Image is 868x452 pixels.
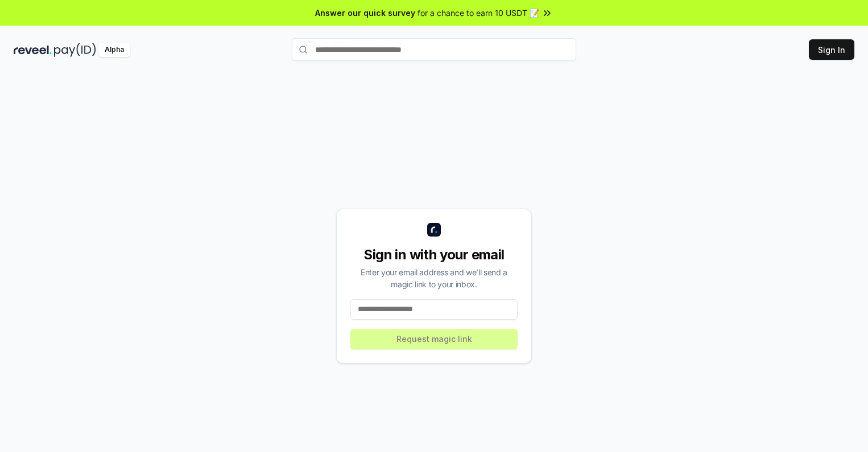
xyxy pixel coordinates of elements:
[350,246,518,264] div: Sign in with your email
[315,7,415,19] span: Answer our quick survey
[418,7,539,19] span: for a chance to earn 10 USDT 📝
[350,266,518,290] div: Enter your email address and we’ll send a magic link to your inbox.
[14,43,52,57] img: reveel_dark
[809,39,854,60] button: Sign In
[98,43,130,57] div: Alpha
[54,43,96,57] img: pay_id
[427,223,441,237] img: logo_small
